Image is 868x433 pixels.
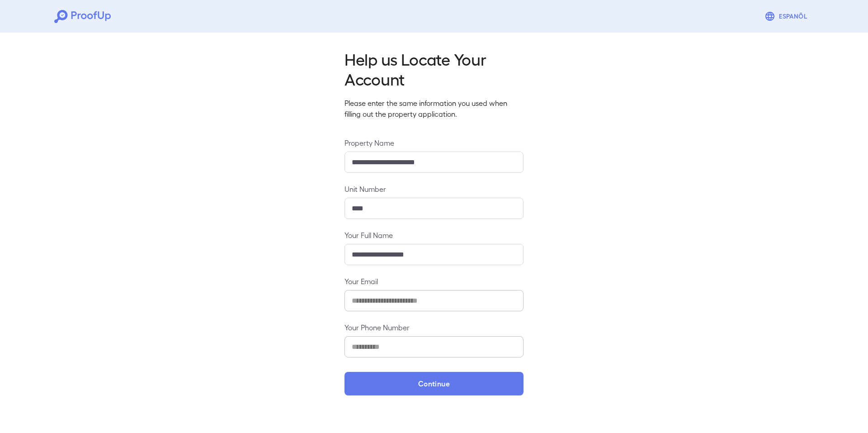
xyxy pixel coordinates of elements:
[344,230,524,240] label: Your Full Name
[344,98,524,119] p: Please enter the same information you used when filling out the property application.
[344,276,524,286] label: Your Email
[344,138,524,148] label: Property Name
[344,372,524,395] button: Continue
[344,322,524,333] label: Your Phone Number
[761,7,814,25] button: Espanõl
[344,184,524,194] label: Unit Number
[344,49,524,89] h2: Help us Locate Your Account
